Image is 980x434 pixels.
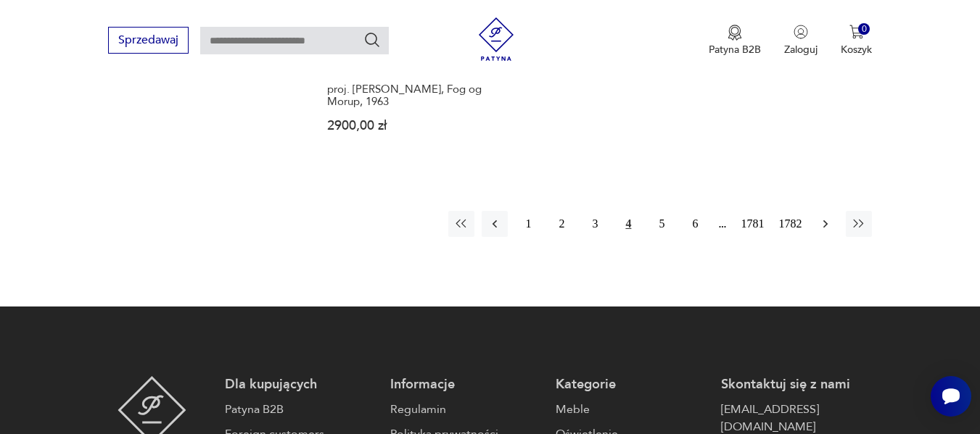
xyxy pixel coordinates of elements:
[682,211,708,237] button: 6
[556,376,707,393] p: Kategorie
[556,401,707,418] a: Meble
[582,211,608,237] button: 3
[648,211,675,237] button: 5
[721,376,872,393] p: Skontaktuj się z nami
[108,36,189,46] a: Sprzedawaj
[709,25,761,57] button: Patyna B2B
[737,211,767,237] button: 1781
[515,211,541,237] button: 1
[363,31,381,49] button: Szukaj
[849,25,864,39] img: Ikona koszyka
[225,401,376,418] a: Patyna B2B
[794,25,808,39] img: Ikonka użytkownika
[775,211,805,237] button: 1782
[108,27,189,54] button: Sprzedawaj
[709,25,761,57] a: Ikona medaluPatyna B2B
[390,376,541,393] p: Informacje
[784,25,818,57] button: Zaloguj
[474,17,518,61] img: Patyna - sklep z meblami i dekoracjami vintage
[548,211,575,237] button: 2
[858,23,870,36] div: 0
[225,376,376,393] p: Dla kupujących
[327,71,488,108] h3: Duńska vintage lampa Pompei, proj. [PERSON_NAME], Fog og Morup, 1963
[841,43,872,57] p: Koszyk
[841,25,872,57] button: 0Koszyk
[728,25,742,41] img: Ikona medalu
[784,43,818,57] p: Zaloguj
[709,43,761,57] p: Patyna B2B
[615,211,641,237] button: 4
[327,120,488,132] p: 2900,00 zł
[390,401,541,418] a: Regulamin
[931,376,971,417] iframe: Smartsupp widget button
